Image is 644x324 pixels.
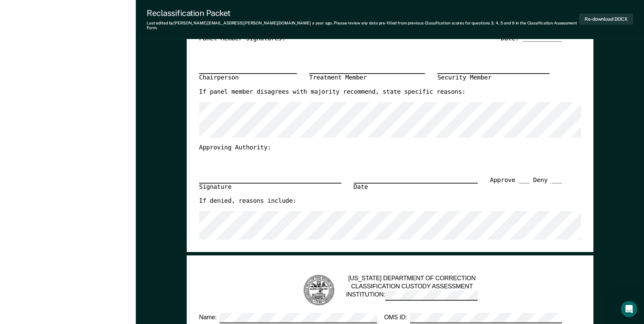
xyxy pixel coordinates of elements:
div: Panel Member Signatures: [199,35,286,43]
div: Last edited by [PERSON_NAME][EMAIL_ADDRESS][PERSON_NAME][DOMAIN_NAME] . Please review any data pr... [147,21,579,31]
img: TN Seal [302,274,335,307]
div: Signature [199,182,341,191]
label: If panel member disagrees with majority recommend, state specific reasons: [199,88,465,96]
label: INSTITUTION: [346,290,478,300]
div: Date: ___________ [501,35,562,43]
div: Security Member [437,73,550,82]
input: OMS ID: [410,313,562,323]
label: If denied, reasons include: [199,197,296,205]
label: OMS ID: [384,313,562,323]
div: [US_STATE] DEPARTMENT OF CORRECTION CLASSIFICATION CUSTODY ASSESSMENT [346,274,478,306]
div: Date [353,182,478,191]
span: a year ago [312,21,332,25]
input: Name: [220,313,377,323]
label: Name: [199,313,377,323]
div: Reclassification Packet [147,8,579,18]
iframe: Intercom live chat [621,301,637,317]
div: Approving Authority: [199,144,562,152]
div: Treatment Member [309,73,425,82]
button: Re-download DOCX [579,14,633,25]
div: Chairperson [199,73,297,82]
div: Approve ___ Deny ___ [490,176,562,197]
input: INSTITUTION: [385,290,478,300]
